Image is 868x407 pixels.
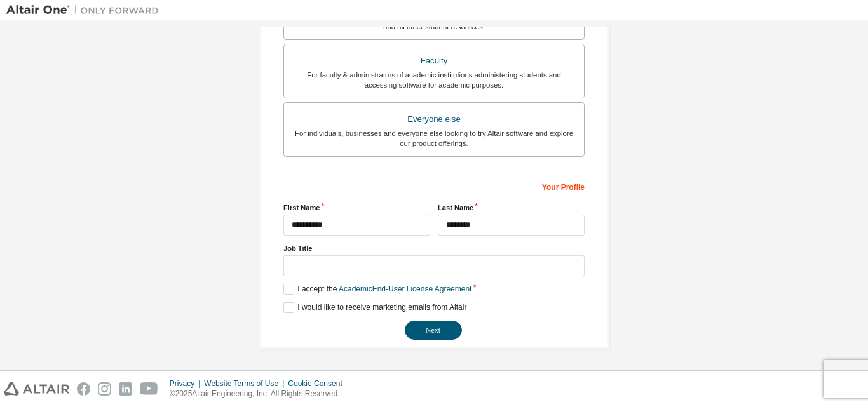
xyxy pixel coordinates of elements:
img: instagram.svg [98,382,111,396]
button: Next [405,321,462,340]
div: Cookie Consent [288,378,349,389]
div: Everyone else [292,110,576,128]
a: Academic End-User License Agreement [339,284,471,293]
div: For faculty & administrators of academic institutions administering students and accessing softwa... [292,70,576,90]
img: Altair One [6,4,165,17]
div: Privacy [170,378,204,389]
label: I accept the [283,284,471,295]
img: linkedin.svg [119,382,132,396]
label: First Name [283,203,430,213]
div: For individuals, businesses and everyone else looking to try Altair software and explore our prod... [292,128,576,149]
label: Job Title [283,243,585,253]
div: Faculty [292,52,576,70]
div: Website Terms of Use [204,378,288,389]
label: Last Name [438,203,585,213]
img: youtube.svg [140,382,158,396]
label: I would like to receive marketing emails from Altair [283,302,466,313]
img: altair_logo.svg [4,382,69,396]
div: Your Profile [283,176,585,196]
p: © 2025 Altair Engineering, Inc. All Rights Reserved. [170,389,350,399]
img: facebook.svg [77,382,90,396]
